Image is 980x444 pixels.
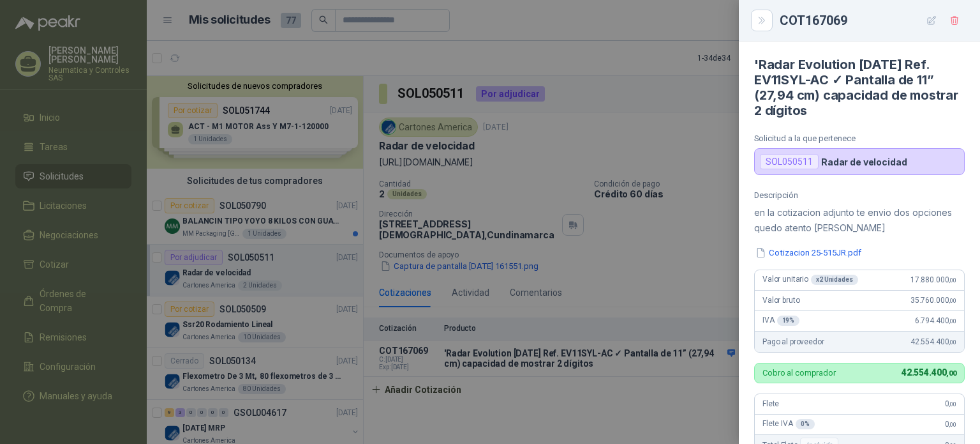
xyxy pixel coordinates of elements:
[762,369,836,377] p: Cobro al comprador
[949,401,956,408] span: ,00
[762,275,858,285] span: Valor unitario
[762,316,799,326] span: IVA
[754,134,965,143] p: Solicitud a la que pertenece
[811,275,858,285] div: x 2 Unidades
[777,316,800,326] div: 19 %
[910,275,956,284] span: 17.880.000
[910,296,956,305] span: 35.760.000
[949,421,956,428] span: ,00
[762,399,779,408] span: Flete
[949,277,956,284] span: ,00
[762,337,824,346] span: Pago al proveedor
[821,157,907,167] p: Radar de velocidad
[796,419,815,429] div: 0 %
[902,367,956,378] span: 42.554.400
[754,57,965,118] h4: 'Radar Evolution [DATE] Ref. EV11SYL-AC ✓ Pantalla de 11” (27,94 cm) capacidad de mostrar 2 dígitos
[754,190,965,200] p: Descripción
[754,13,769,28] button: Close
[762,419,815,429] span: Flete IVA
[945,399,956,408] span: 0
[910,337,956,346] span: 42.554.400
[780,10,965,31] div: COT167069
[949,318,956,325] span: ,00
[949,339,956,346] span: ,00
[754,205,965,236] p: en la cotizacion adjunto te envio dos opciones quedo atento [PERSON_NAME]
[946,369,956,378] span: ,00
[760,154,819,169] div: SOL050511
[762,296,799,305] span: Valor bruto
[945,420,956,429] span: 0
[949,297,956,304] span: ,00
[754,246,863,259] button: Cotizacion 25-515JR.pdf
[915,316,956,325] span: 6.794.400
